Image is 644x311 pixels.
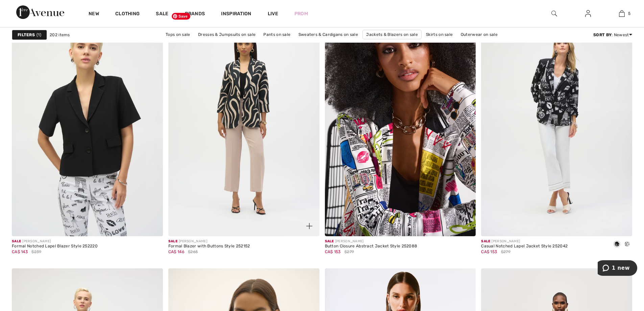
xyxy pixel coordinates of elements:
span: $239 [31,249,41,255]
div: [PERSON_NAME] [168,239,250,244]
span: Sale [325,239,334,243]
img: My Info [585,9,591,18]
a: Dresses & Jumpsuits on sale [195,30,259,39]
div: [PERSON_NAME] [481,239,568,244]
a: Tops on sale [162,30,194,39]
span: 5 [628,10,630,17]
span: Inspiration [221,11,251,18]
a: Live [268,10,278,17]
div: Button Closure Abstract Jacket Style 252088 [325,244,418,249]
span: 202 items [50,32,70,38]
span: Sale [481,239,490,243]
a: Brands [185,11,205,18]
a: 5 [605,9,638,18]
img: Formal Notched Lapel Blazer Style 252220. Black [12,9,163,236]
span: Sale [168,239,177,243]
a: Sale [156,11,168,18]
strong: Sort By [593,32,612,37]
a: Outerwear on sale [457,30,501,39]
span: Save [172,13,190,20]
div: Black/Vanilla [612,239,622,250]
div: Formal Notched Lapel Blazer Style 252220 [12,244,98,249]
a: Sweaters & Cardigans on sale [295,30,361,39]
div: Casual Notched Lapel Jacket Style 252042 [481,244,568,249]
span: $279 [501,249,510,255]
span: CA$ 153 [325,249,341,254]
span: 1 [37,32,41,38]
a: Pants on sale [260,30,294,39]
span: Sale [12,239,21,243]
div: [PERSON_NAME] [325,239,418,244]
img: Button Closure Abstract Jacket Style 252088. Multi [325,9,476,236]
span: CA$ 146 [168,249,184,254]
span: CA$ 143 [12,249,28,254]
a: New [89,11,99,18]
img: Casual Notched Lapel Jacket Style 252042. Black/Vanilla [481,9,632,236]
img: plus_v2.svg [306,223,312,229]
a: Sign In [580,9,596,18]
a: Skirts on sale [423,30,456,39]
img: 1ère Avenue [16,5,64,19]
strong: Filters [18,32,35,38]
span: $279 [344,249,354,255]
img: My Bag [619,9,625,18]
a: Formal Blazer with Buttons Style 252152. Black/parchment [168,9,319,236]
span: $265 [188,249,198,255]
a: Clothing [115,11,140,18]
a: Prom [294,10,308,17]
div: : Newest [593,32,632,38]
a: Jackets & Blazers on sale [362,30,422,39]
div: Formal Blazer with Buttons Style 252152 [168,244,250,249]
div: Vanilla/Black [622,239,632,250]
img: search the website [551,9,557,18]
div: [PERSON_NAME] [12,239,98,244]
span: CA$ 153 [481,249,497,254]
iframe: Opens a widget where you can chat to one of our agents [598,260,637,277]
